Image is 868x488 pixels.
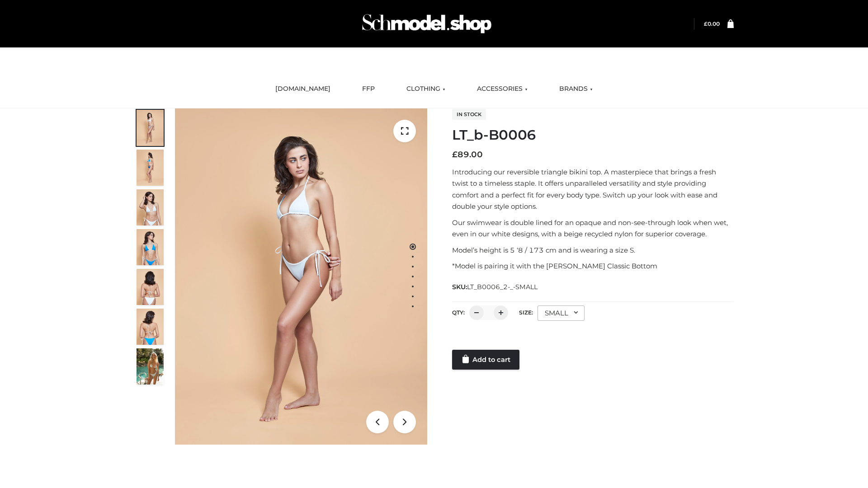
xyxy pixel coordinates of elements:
[355,79,382,99] a: FFP
[452,309,465,316] label: QTY:
[452,127,734,143] h1: LT_b-B0006
[704,20,720,27] bdi: 0.00
[137,189,164,225] img: ArielClassicBikiniTop_CloudNine_AzureSky_OW114ECO_3-scaled.jpg
[452,217,734,240] p: Our swimwear is double lined for an opaque and non-see-through look when wet, even in our white d...
[175,108,427,445] img: ArielClassicBikiniTop_CloudNine_AzureSky_OW114ECO_1
[400,79,452,99] a: CLOTHING
[452,350,519,370] a: Add to cart
[137,110,164,146] img: ArielClassicBikiniTop_CloudNine_AzureSky_OW114ECO_1-scaled.jpg
[137,348,164,385] img: Arieltop_CloudNine_AzureSky2.jpg
[359,6,495,42] img: Schmodel Admin 964
[467,283,538,291] span: LT_B0006_2-_-SMALL
[137,309,164,345] img: ArielClassicBikiniTop_CloudNine_AzureSky_OW114ECO_8-scaled.jpg
[137,269,164,305] img: ArielClassicBikiniTop_CloudNine_AzureSky_OW114ECO_7-scaled.jpg
[470,79,534,99] a: ACCESSORIES
[552,79,599,99] a: BRANDS
[452,109,486,120] span: In stock
[519,309,533,316] label: Size:
[452,244,734,256] p: Model’s height is 5 ‘8 / 173 cm and is wearing a size S.
[452,150,458,160] span: £
[269,79,337,99] a: [DOMAIN_NAME]
[452,260,734,272] p: *Model is pairing it with the [PERSON_NAME] Classic Bottom
[704,20,720,27] a: £0.00
[452,150,483,160] bdi: 89.00
[538,305,585,321] div: SMALL
[452,282,538,292] span: SKU:
[137,150,164,186] img: ArielClassicBikiniTop_CloudNine_AzureSky_OW114ECO_2-scaled.jpg
[704,20,708,27] span: £
[452,166,734,212] p: Introducing our reversible triangle bikini top. A masterpiece that brings a fresh twist to a time...
[137,229,164,265] img: ArielClassicBikiniTop_CloudNine_AzureSky_OW114ECO_4-scaled.jpg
